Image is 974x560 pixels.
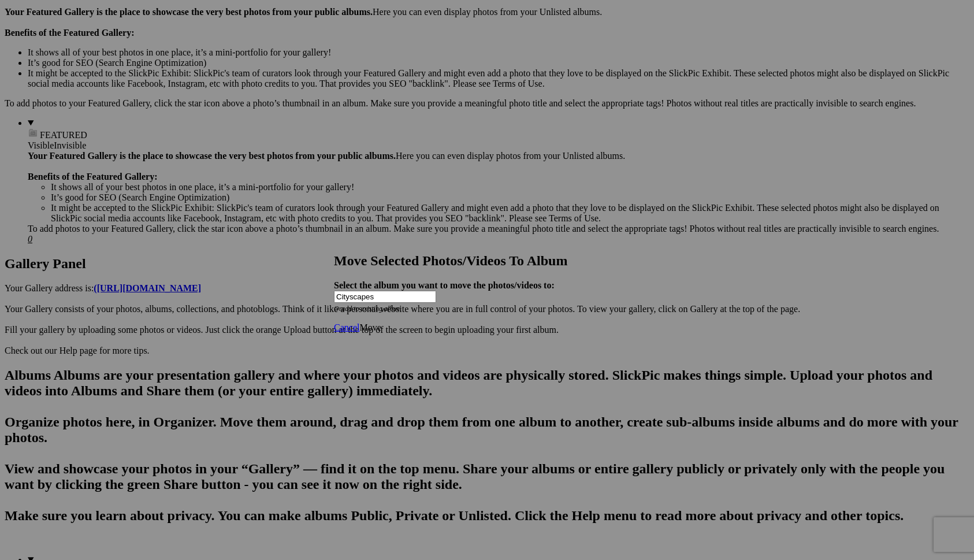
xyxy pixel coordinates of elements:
i: Or [334,305,402,313]
h2: Move Selected Photos/Videos To Album [334,253,640,269]
strong: Select the album you want to move the photos/videos to: [334,280,555,290]
a: Cancel [334,322,359,332]
a: add to existing album [341,305,402,313]
span: Move [359,322,381,332]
